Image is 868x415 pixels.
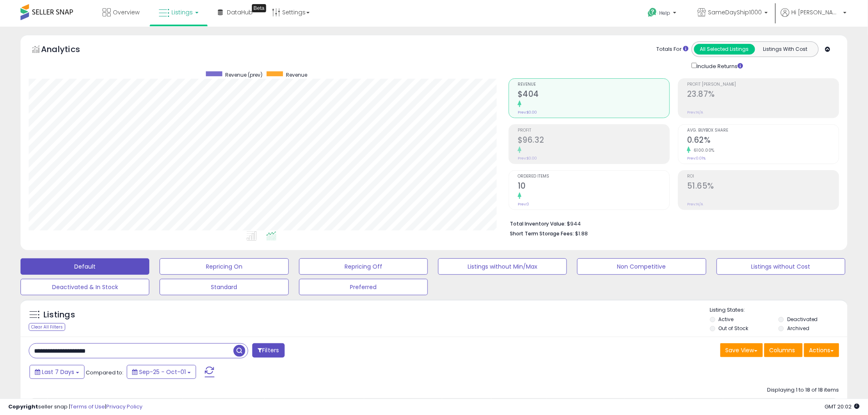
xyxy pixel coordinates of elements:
span: Compared to: [86,369,123,376]
button: Listings without Min/Max [438,258,567,275]
button: Sep-25 - Oct-01 [127,365,196,379]
button: Columns [764,343,803,357]
div: Totals For [657,46,689,53]
label: Active [719,316,734,323]
b: Total Inventory Value: [510,220,566,227]
button: Listings With Cost [755,44,816,55]
button: Last 7 Days [30,365,85,379]
span: Sep-25 - Oct-01 [139,368,186,376]
span: Hi [PERSON_NAME] [792,8,841,16]
small: Prev: 0 [518,202,529,207]
button: Deactivated & In Stock [21,279,149,295]
span: 2025-10-9 20:02 GMT [825,403,860,410]
span: Last 7 Days [42,368,74,376]
h2: 23.87% [687,89,839,100]
div: Include Returns [685,61,753,70]
h2: 10 [518,181,669,192]
span: Revenue [518,82,669,87]
button: Actions [804,343,839,357]
span: Profit [518,128,669,133]
div: Displaying 1 to 18 of 18 items [767,386,839,394]
span: DataHub [227,8,253,16]
button: All Selected Listings [694,44,755,55]
span: Columns [770,346,795,354]
span: Listings [171,8,193,16]
small: Prev: N/A [687,110,703,115]
span: Revenue [286,71,307,78]
button: Filters [252,343,284,358]
button: Listings without Cost [717,258,845,275]
button: Preferred [299,279,428,295]
span: Help [660,9,671,16]
div: Clear All Filters [29,323,65,331]
button: Standard [160,279,288,295]
small: 6100.00% [691,147,715,153]
button: Repricing Off [299,258,428,275]
a: Privacy Policy [106,403,142,410]
button: Default [21,258,149,275]
small: Prev: N/A [687,202,703,207]
a: Hi [PERSON_NAME] [781,8,847,27]
div: seller snap | | [8,403,142,411]
small: Prev: $0.00 [518,110,537,115]
button: Save View [720,343,763,357]
label: Out of Stock [719,325,749,332]
p: Listing States: [710,306,847,314]
small: Prev: 0.01% [687,156,706,161]
a: Help [641,1,685,27]
button: Non Competitive [577,258,706,275]
span: Revenue (prev) [225,71,263,78]
span: $1.88 [575,230,588,237]
span: ROI [687,174,839,179]
h5: Analytics [41,43,96,57]
h2: 0.62% [687,135,839,146]
strong: Copyright [8,403,38,410]
div: Tooltip anchor [252,4,266,12]
label: Deactivated [787,316,818,323]
button: Repricing On [160,258,288,275]
a: Terms of Use [70,403,105,410]
h2: $404 [518,89,669,100]
span: Ordered Items [518,174,669,179]
li: $944 [510,218,833,228]
span: SameDayShip1000 [708,8,762,16]
label: Archived [787,325,809,332]
small: Prev: $0.00 [518,156,537,161]
h5: Listings [43,309,75,321]
span: Profit [PERSON_NAME] [687,82,839,87]
span: Avg. Buybox Share [687,128,839,133]
i: Get Help [647,7,658,18]
span: Overview [113,8,139,16]
b: Short Term Storage Fees: [510,230,574,237]
h2: 51.65% [687,181,839,192]
h2: $96.32 [518,135,669,146]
